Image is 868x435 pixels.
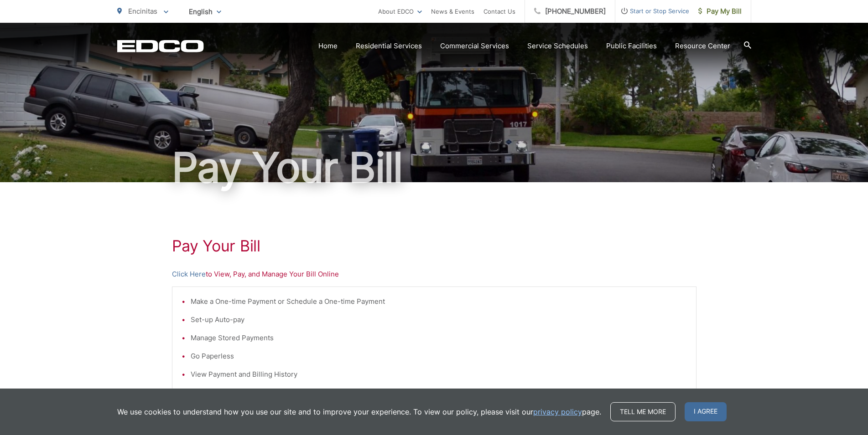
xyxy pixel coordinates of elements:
[128,7,157,15] span: Encinitas
[527,41,588,51] a: Service Schedules
[356,41,422,51] a: Residential Services
[191,369,687,380] li: View Payment and Billing History
[172,237,696,255] h1: Pay Your Bill
[431,6,474,17] a: News & Events
[117,406,601,417] p: We use cookies to understand how you use our site and to improve your experience. To view our pol...
[182,4,228,20] span: English
[698,6,742,17] span: Pay My Bill
[191,351,687,362] li: Go Paperless
[533,406,582,417] a: privacy policy
[483,6,515,17] a: Contact Us
[318,41,338,51] a: Home
[191,333,687,343] li: Manage Stored Payments
[606,41,657,51] a: Public Facilities
[172,269,696,280] p: to View, Pay, and Manage Your Bill Online
[610,402,676,421] a: Tell me more
[378,6,422,17] a: About EDCO
[172,269,206,280] a: Click Here
[675,41,730,51] a: Resource Center
[117,145,751,190] h1: Pay Your Bill
[191,314,687,325] li: Set-up Auto-pay
[191,296,687,307] li: Make a One-time Payment or Schedule a One-time Payment
[117,40,204,52] a: EDCD logo. Return to the homepage.
[685,402,727,421] span: I agree
[440,41,509,51] a: Commercial Services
